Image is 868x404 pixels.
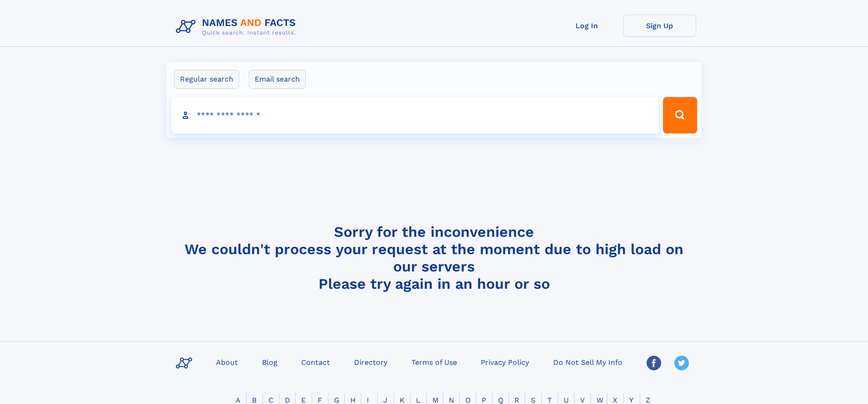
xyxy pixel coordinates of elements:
img: Logo Names and Facts [172,15,303,39]
a: About [212,355,241,368]
label: Regular search [174,70,239,89]
a: Contact [298,355,334,368]
a: Do Not Sell My Info [550,355,626,368]
input: search input [171,97,659,133]
a: Sign Up [623,15,696,37]
label: Email search [249,70,306,89]
a: Directory [350,355,391,368]
h4: Sorry for the inconvenience We couldn't process your request at the moment due to high load on ou... [172,223,696,292]
img: Twitter [674,356,689,370]
button: Search Button [663,97,697,133]
a: Log In [550,15,623,37]
a: Privacy Policy [477,355,533,368]
a: Terms of Use [408,355,461,368]
img: Facebook [647,356,661,370]
a: Blog [258,355,281,368]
